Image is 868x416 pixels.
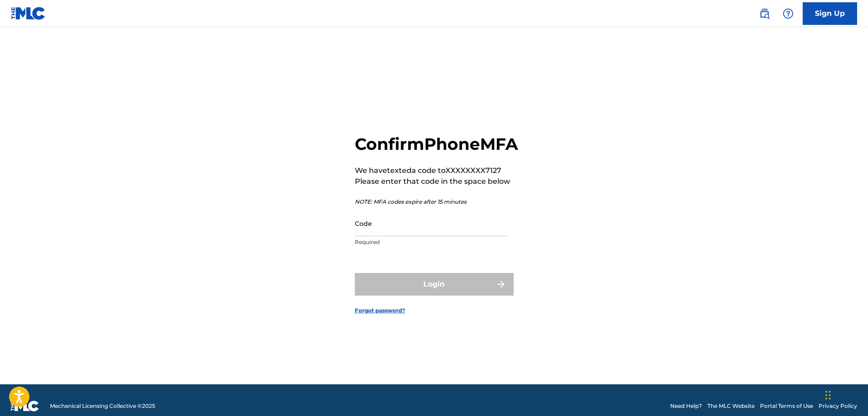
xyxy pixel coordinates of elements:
[355,238,508,246] p: Required
[823,373,868,416] iframe: Chat Widget
[779,5,797,23] div: Help
[819,402,857,410] a: Privacy Policy
[355,176,518,187] p: Please enter that code in the space below
[355,134,518,154] h2: Confirm Phone MFA
[707,402,755,410] a: The MLC Website
[825,382,831,409] div: Drag
[759,8,770,19] img: search
[755,5,774,23] a: Public Search
[355,306,405,315] a: Forgot password?
[11,401,39,411] img: logo
[11,7,46,20] img: MLC Logo
[670,402,702,410] a: Need Help?
[355,165,518,176] p: We have texted a code to XXXXXXXX7127
[803,2,857,25] a: Sign Up
[760,402,813,410] a: Portal Terms of Use
[783,8,794,19] img: help
[50,402,155,410] span: Mechanical Licensing Collective © 2025
[355,198,518,206] p: NOTE: MFA codes expire after 15 minutes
